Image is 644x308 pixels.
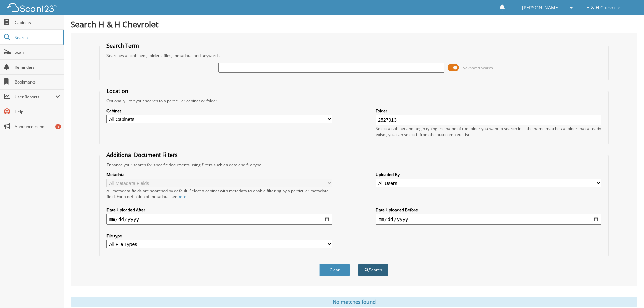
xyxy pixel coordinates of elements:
[376,126,601,137] div: Select a cabinet and begin typing the name of the folder you want to search in. If the name match...
[103,98,605,104] div: Optionally limit your search to a particular cabinet or folder
[106,188,332,199] div: All metadata fields are searched by default. Select a cabinet with metadata to enable filtering b...
[106,214,332,225] input: start
[7,3,57,12] img: scan123-logo-white.svg
[15,109,60,115] span: Help
[586,6,622,10] span: H & H Chevrolet
[15,20,60,25] span: Cabinets
[376,108,601,114] label: Folder
[15,124,60,129] span: Announcements
[71,297,637,307] div: No matches found
[177,194,186,199] a: here
[15,64,60,70] span: Reminders
[376,214,601,225] input: end
[103,151,181,159] legend: Additional Document Filters
[15,94,55,100] span: User Reports
[358,264,388,276] button: Search
[103,87,132,95] legend: Location
[103,42,142,49] legend: Search Term
[463,65,493,70] span: Advanced Search
[522,6,560,10] span: [PERSON_NAME]
[376,172,601,177] label: Uploaded By
[376,207,601,213] label: Date Uploaded Before
[106,172,332,177] label: Metadata
[106,233,332,239] label: File type
[106,108,332,114] label: Cabinet
[103,53,605,58] div: Searches all cabinets, folders, files, metadata, and keywords
[610,276,644,308] iframe: Chat Widget
[319,264,350,276] button: Clear
[15,49,60,55] span: Scan
[15,34,59,40] span: Search
[15,79,60,85] span: Bookmarks
[106,207,332,213] label: Date Uploaded After
[103,162,605,168] div: Enhance your search for specific documents using filters such as date and file type.
[71,19,637,30] h1: Search H & H Chevrolet
[55,124,61,129] div: 3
